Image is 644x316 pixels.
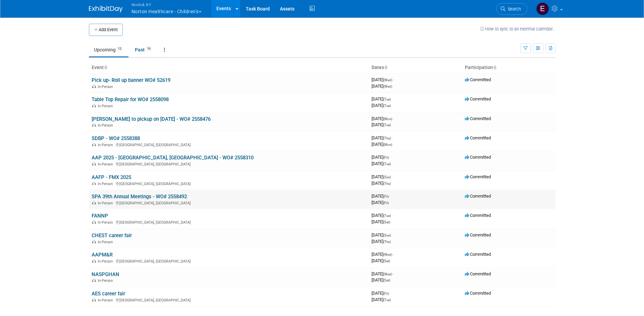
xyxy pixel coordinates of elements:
span: In-Person [98,220,115,225]
span: Committed [465,291,491,296]
a: [PERSON_NAME] to pickup on [DATE] - WO# 2558476 [92,116,211,122]
th: Participation [462,62,555,73]
span: [DATE] [372,161,391,166]
span: Committed [465,252,491,257]
span: - [390,194,391,199]
span: [DATE] [372,291,391,296]
img: In-Person Event [92,182,96,185]
span: [DATE] [372,194,391,199]
div: [GEOGRAPHIC_DATA], [GEOGRAPHIC_DATA] [92,297,366,302]
div: [GEOGRAPHIC_DATA], [GEOGRAPHIC_DATA] [92,258,366,264]
span: (Wed) [383,272,392,276]
span: (Sat) [383,259,390,263]
span: [DATE] [372,135,393,140]
span: - [392,96,393,101]
a: AAP 2025 - [GEOGRAPHIC_DATA], [GEOGRAPHIC_DATA] - WO# 2558310 [92,155,254,161]
div: [GEOGRAPHIC_DATA], [GEOGRAPHIC_DATA] [92,142,366,147]
span: Committed [465,213,491,218]
span: [DATE] [372,142,392,147]
img: In-Person Event [92,240,96,243]
span: Committed [465,155,491,160]
span: [DATE] [372,239,391,244]
span: In-Person [98,143,115,147]
img: Elizabeth Griffin [536,2,549,15]
span: Committed [465,232,491,238]
a: How to sync to an external calendar... [480,26,555,31]
a: AAPM&R [92,252,113,258]
img: In-Person Event [92,123,96,127]
span: In-Person [98,123,115,128]
span: (Wed) [383,85,392,88]
span: (Wed) [383,253,392,256]
span: - [393,116,394,121]
a: SDBP - WO# 2558388 [92,135,140,141]
a: Sort by Event Name [104,65,107,70]
div: [GEOGRAPHIC_DATA], [GEOGRAPHIC_DATA] [92,181,366,186]
span: [DATE] [372,271,394,276]
span: (Mon) [383,117,392,121]
span: - [393,77,394,82]
a: Upcoming12 [89,43,128,56]
th: Dates [369,62,462,73]
span: Committed [465,271,491,276]
span: (Wed) [383,78,392,82]
span: [DATE] [372,232,393,238]
span: Committed [465,194,491,199]
th: Event [89,62,369,73]
span: 19 [145,46,152,51]
span: Committed [465,135,491,140]
span: (Sun) [383,233,391,237]
a: FANNP [92,213,108,219]
span: [DATE] [372,122,391,127]
span: In-Person [98,298,115,302]
a: CHEST career fair [92,232,132,239]
span: (Thu) [383,182,391,185]
span: (Thu) [383,240,391,244]
img: In-Person Event [92,298,96,301]
img: In-Person Event [92,259,96,263]
a: AAFP - FMX 2025 [92,174,131,180]
span: Committed [465,77,491,82]
span: Committed [465,96,491,101]
span: [DATE] [372,252,394,257]
span: (Fri) [383,156,389,159]
span: (Sat) [383,220,390,224]
img: In-Person Event [92,104,96,107]
span: [DATE] [372,96,393,101]
div: [GEOGRAPHIC_DATA], [GEOGRAPHIC_DATA] [92,200,366,205]
span: [DATE] [372,84,392,89]
div: [GEOGRAPHIC_DATA], [GEOGRAPHIC_DATA] [92,219,366,225]
a: Table Top Repair for WO# 2558098 [92,96,169,103]
span: - [392,174,393,179]
img: In-Person Event [92,162,96,165]
span: [DATE] [372,258,390,263]
a: Past19 [130,43,158,56]
span: - [393,252,394,257]
span: (Mon) [383,143,392,146]
span: [DATE] [372,213,393,218]
span: Nimlok KY [132,1,201,8]
span: (Tue) [383,298,391,302]
span: In-Person [98,259,115,264]
span: (Sun) [383,175,391,179]
a: NASPGHAN [92,271,119,277]
span: [DATE] [372,200,389,205]
a: Sort by Start Date [384,65,387,70]
span: In-Person [98,104,115,108]
a: Sort by Participation Type [493,65,496,70]
img: In-Person Event [92,278,96,282]
a: SPA 39th Annual Meetings - WO# 2558492 [92,194,187,200]
img: In-Person Event [92,201,96,204]
span: In-Person [98,278,115,283]
span: In-Person [98,85,115,89]
span: Committed [465,174,491,179]
button: Add Event [89,24,123,36]
img: In-Person Event [92,220,96,224]
span: - [392,135,393,140]
span: - [393,271,394,276]
span: - [390,291,391,296]
span: [DATE] [372,116,394,121]
span: (Tue) [383,214,391,218]
img: In-Person Event [92,143,96,146]
span: (Sat) [383,278,390,282]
